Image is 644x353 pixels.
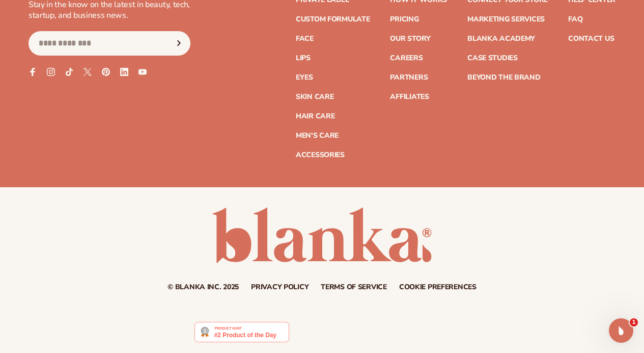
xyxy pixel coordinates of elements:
[467,16,545,23] a: Marketing services
[467,55,518,62] a: Case Studies
[167,31,190,56] button: Subscribe
[251,284,309,291] a: Privacy policy
[390,55,423,62] a: Careers
[296,113,334,120] a: Hair Care
[568,16,582,23] a: FAQ
[467,35,535,42] a: Blanka Academy
[390,74,428,81] a: Partners
[296,132,339,139] a: Men's Care
[609,318,633,343] iframe: Intercom live chat
[568,35,614,42] a: Contact Us
[296,16,370,23] a: Custom formulate
[194,322,289,342] img: Blanka - Start a beauty or cosmetic line in under 5 minutes | Product Hunt
[167,282,239,292] small: © Blanka Inc. 2025
[296,74,313,81] a: Eyes
[296,93,333,100] a: Skin Care
[296,152,345,159] a: Accessories
[390,93,429,100] a: Affiliates
[467,74,541,81] a: Beyond the brand
[630,318,638,326] span: 1
[399,284,477,291] a: Cookie preferences
[296,35,314,42] a: Face
[297,321,450,348] iframe: Customer reviews powered by Trustpilot
[390,35,430,42] a: Our Story
[296,55,311,62] a: Lips
[390,16,418,23] a: Pricing
[321,284,387,291] a: Terms of service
